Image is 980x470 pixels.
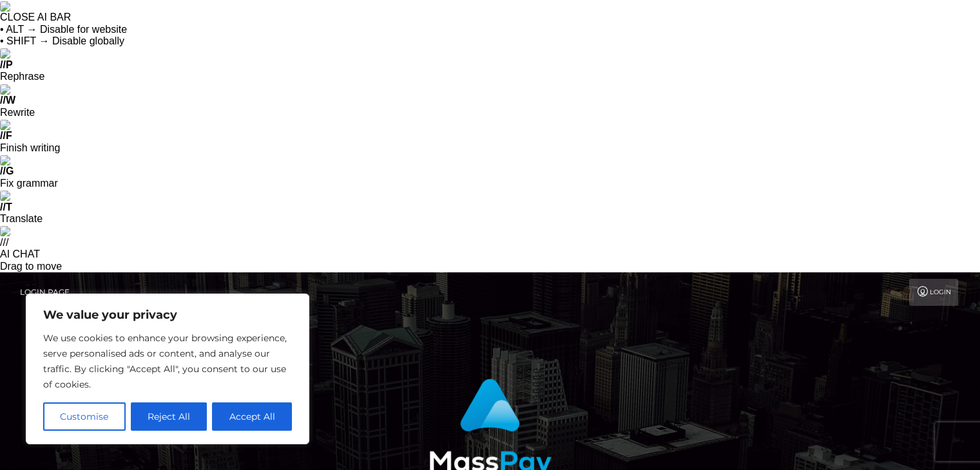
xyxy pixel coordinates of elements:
[26,294,309,444] div: We value your privacy
[43,402,126,431] button: Customise
[20,279,70,306] a: Login Page
[212,402,292,431] button: Accept All
[43,330,292,392] p: We use cookies to enhance your browsing experience, serve personalised ads or content, and analys...
[131,402,207,431] button: Reject All
[909,279,958,306] a: Login
[43,307,292,323] p: We value your privacy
